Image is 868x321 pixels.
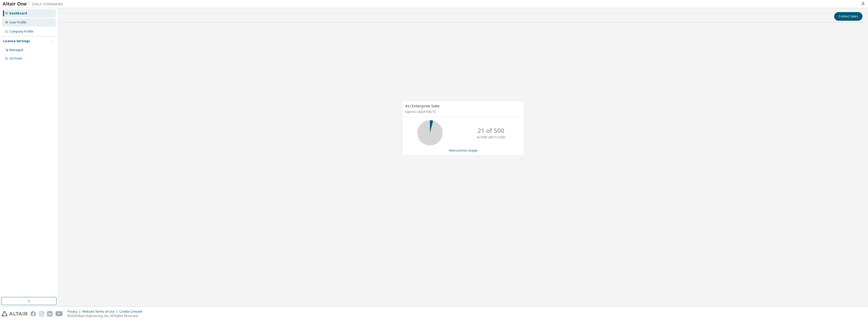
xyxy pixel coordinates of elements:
div: User Profile [9,20,26,24]
p: ALTAIR UNITS USED [477,135,505,139]
p: © 2025 Altair Engineering, Inc. All Rights Reserved. [67,314,145,318]
div: Cookie Consent [119,310,145,314]
img: Altair One [3,2,66,7]
div: License Settings [3,39,30,43]
img: facebook.svg [31,311,36,316]
button: Contact Sales [834,12,862,21]
p: Expires on [DATE] UTC [405,110,520,114]
img: youtube.svg [56,311,63,316]
img: instagram.svg [39,311,44,316]
div: Dashboard [9,11,27,15]
a: View License Usage [449,148,477,153]
div: Website Terms of Use [82,310,119,314]
span: AU Enterprise Suite [405,103,440,108]
img: linkedin.svg [47,311,52,316]
div: Privacy [67,310,82,314]
div: On Prem [9,57,22,61]
div: Managed [9,48,23,52]
img: altair_logo.svg [2,311,28,316]
div: Company Profile [9,30,33,34]
p: 21 of 500 [478,126,504,135]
